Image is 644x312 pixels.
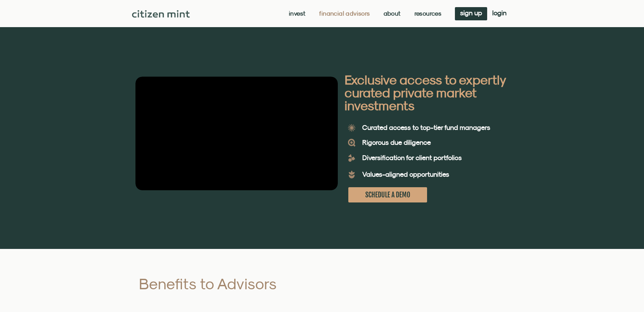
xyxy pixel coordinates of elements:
a: SCHEDULE A DEMO [348,187,427,202]
b: Values-aligned opportunities [362,170,449,178]
a: Invest [289,10,306,17]
a: sign up [455,7,487,20]
b: Curated access to top-tier fund managers [362,123,490,131]
span: sign up [460,11,482,15]
span: login [492,11,507,15]
a: About [384,10,401,17]
img: Citizen Mint [132,10,190,18]
a: Resources [415,10,442,17]
a: login [487,7,512,20]
h2: Benefits to Advisors [139,276,350,291]
a: Financial Advisors [319,10,370,17]
nav: Menu [289,10,441,17]
b: Rigorous due diligence [362,138,431,146]
b: Diversification for client portfolios [362,154,462,161]
span: SCHEDULE A DEMO [365,191,410,199]
b: Exclusive access to expertly curated private market investments [345,72,505,113]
